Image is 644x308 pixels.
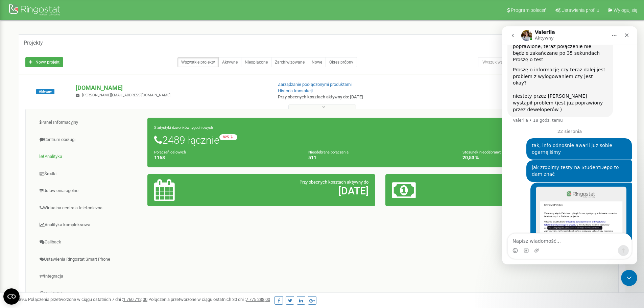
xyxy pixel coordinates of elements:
[241,57,271,67] a: Nieopłacone
[278,88,313,93] a: Historia transakcji
[478,57,575,67] input: Wyszukiwanie
[614,7,637,13] span: Wyloguj się
[31,114,148,131] a: Panel Informacyjny
[123,297,147,302] u: 1 760 712,00
[36,89,54,94] span: Aktywny
[562,7,599,13] span: Ustawienia profilu
[6,207,129,219] textarea: Napisz wiadomość...
[31,166,148,182] a: Środki
[116,219,127,230] button: Wyślij wiadomość…
[326,57,357,67] a: Okres próbny
[229,185,368,196] h2: [DATE]
[462,155,606,160] h4: 20,53 %
[148,297,270,302] span: Połączenia przetworzone w ciągu ostatnich 30 dni :
[219,134,237,140] small: -825
[31,183,148,199] a: Ustawienia ogólne
[467,185,606,196] h2: 698,54 €
[31,200,148,216] a: Wirtualna centrala telefoniczna
[218,57,241,67] a: Aktywne
[308,57,326,67] a: Nowe
[25,57,63,67] a: Nowy projekt
[154,134,606,146] h1: 2489 łącznie
[308,150,349,155] small: Nieodebrane połączenia
[154,125,213,130] small: Statystyki dzwonków tygodniowych
[462,150,520,155] small: Stosunek nieodebranych połączeń
[31,132,148,148] a: Centrum obsługi
[246,297,270,302] u: 7 775 288,00
[21,221,27,227] button: Selektor plików GIF
[621,270,637,286] iframe: Intercom live chat
[76,84,267,92] p: [DOMAIN_NAME]
[31,234,148,251] a: Callback
[24,40,43,46] h5: Projekty
[28,297,147,302] span: Połączenia przetworzone w ciągu ostatnich 7 dni :
[278,94,419,100] p: Przy obecnych kosztach aktywny do: [DATE]
[271,57,308,67] a: Zarchiwizowane
[31,217,148,233] a: Analityka kompleksowa
[511,7,547,13] span: Program poleceń
[154,155,298,160] h4: 1168
[177,57,219,67] a: Wszystkie projekty
[31,251,148,268] a: Ustawienia Ringostat Smart Phone
[154,150,186,155] small: Połączeń celowych
[278,82,352,87] a: Zarządzanie podłączonymi produktami
[3,288,20,305] button: Open CMP widget
[300,180,368,185] span: Przy obecnych kosztach aktywny do
[82,93,170,97] span: [PERSON_NAME][EMAIL_ADDRESS][DOMAIN_NAME]
[32,221,38,227] button: Załaduj załącznik
[31,148,148,165] a: Analityka
[502,26,637,264] iframe: Intercom live chat
[5,156,130,252] div: Karol mówi…
[31,268,148,285] a: Integracja
[10,221,16,227] button: Selektor emotek
[31,285,148,302] a: Mini CRM
[308,155,452,160] h4: 511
